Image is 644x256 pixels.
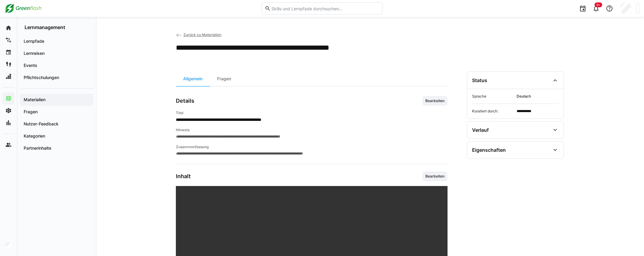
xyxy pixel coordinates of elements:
[176,98,194,104] h3: Details
[176,145,448,149] h4: Zusammenfassung
[422,96,448,106] button: Bearbeiten
[176,173,191,180] h3: Inhalt
[596,3,600,7] span: 9+
[472,94,514,99] span: Sprache
[271,6,379,11] input: Skills und Lernpfade durchsuchen…
[425,174,445,179] span: Bearbeiten
[472,77,487,83] div: Status
[176,111,448,115] h4: Titel
[176,32,221,37] a: Zurück zu Materialien
[183,32,221,37] span: Zurück zu Materialien
[422,171,448,181] button: Bearbeiten
[472,127,489,133] div: Verlauf
[210,71,238,86] div: Fragen
[472,109,514,114] span: Kuratiert durch:
[176,128,448,132] h4: Hinweis
[425,98,445,103] span: Bearbeiten
[517,94,559,99] span: Deutsch
[472,147,506,153] div: Eigenschaften
[176,71,210,86] div: Allgemein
